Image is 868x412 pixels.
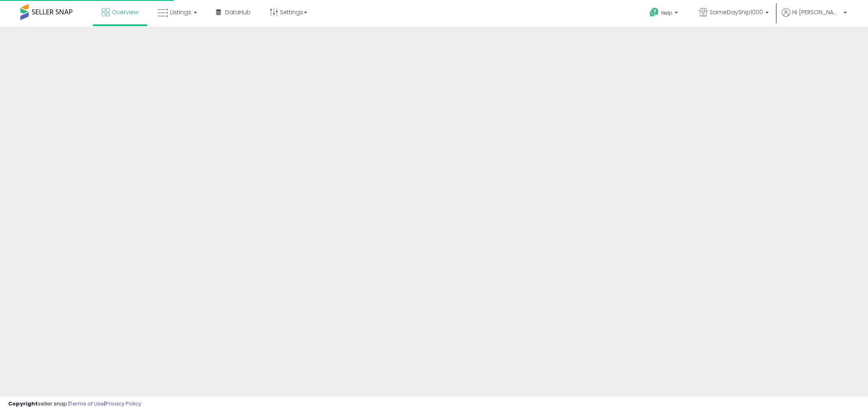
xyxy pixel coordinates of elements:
[792,8,841,16] span: Hi [PERSON_NAME]
[643,1,686,26] a: Help
[661,9,672,16] span: Help
[225,8,251,16] span: DataHub
[649,7,659,18] i: Get Help
[782,8,847,26] a: Hi [PERSON_NAME]
[710,8,763,16] span: SameDayShip1000
[112,8,138,16] span: Overview
[170,8,191,16] span: Listings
